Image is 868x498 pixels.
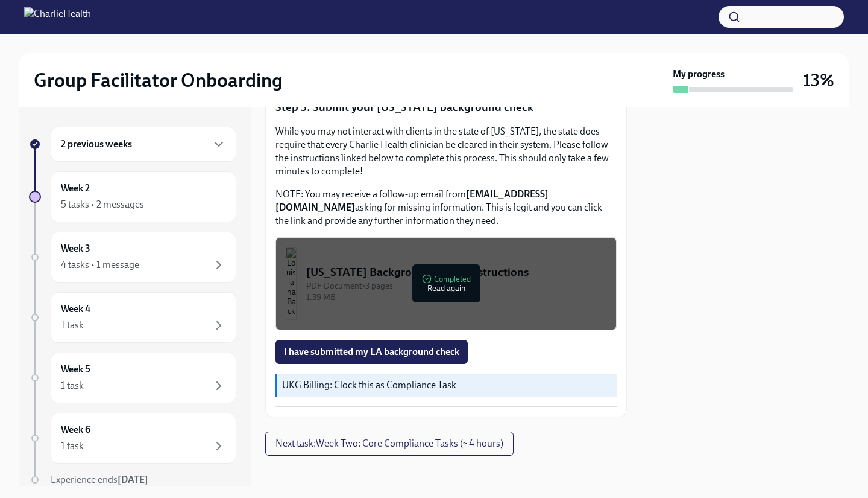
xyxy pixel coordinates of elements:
[284,346,459,358] span: I have submitted my LA background check
[275,188,617,228] p: NOTE: You may receive a follow-up email from asking for missing information. This is legit and yo...
[275,340,468,364] button: I have submitted my LA background check
[275,188,549,213] strong: [EMAIL_ADDRESS][DOMAIN_NAME]
[306,264,606,280] div: [US_STATE] Background Check Instructions
[275,237,617,330] button: [US_STATE] Background Check InstructionsPDF Document•3 pages1.39 MBCompletedRead again
[275,438,503,450] span: Next task : Week Two: Core Compliance Tasks (~ 4 hours)
[29,232,236,283] a: Week 34 tasks • 1 message
[265,432,514,456] button: Next task:Week Two: Core Compliance Tasks (~ 4 hours)
[61,242,90,255] h6: Week 3
[29,413,236,464] a: Week 61 task
[51,127,236,162] div: 2 previous weeks
[275,100,617,115] p: Step 3: Submit your [US_STATE] background check
[29,353,236,403] a: Week 51 task
[61,379,84,392] div: 1 task
[24,7,91,27] img: CharlieHealth
[275,125,617,178] p: While you may not interact with clients in the state of [US_STATE], the state does require that e...
[61,439,84,453] div: 1 task
[61,423,90,436] h6: Week 6
[61,319,84,332] div: 1 task
[803,69,834,91] h3: 13%
[673,68,725,81] strong: My progress
[61,302,90,316] h6: Week 4
[51,474,148,485] span: Experience ends
[61,182,90,195] h6: Week 2
[306,292,606,303] div: 1.39 MB
[118,474,148,485] strong: [DATE]
[61,198,144,211] div: 5 tasks • 2 messages
[286,247,297,320] img: Louisiana Background Check Instructions
[61,363,90,376] h6: Week 5
[282,378,612,392] p: UKG Billing: Clock this as Compliance Task
[61,258,139,272] div: 4 tasks • 1 message
[61,138,132,151] h6: 2 previous weeks
[306,280,606,292] div: PDF Document • 3 pages
[29,292,236,343] a: Week 41 task
[29,171,236,222] a: Week 25 tasks • 2 messages
[34,68,283,92] h2: Group Facilitator Onboarding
